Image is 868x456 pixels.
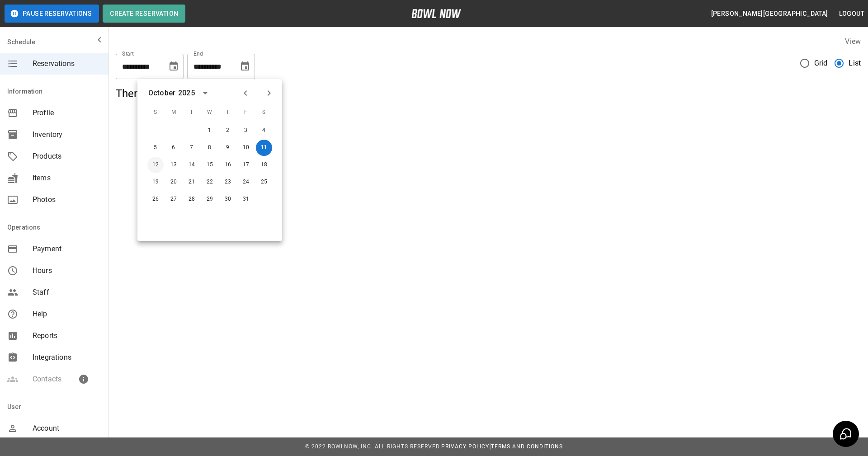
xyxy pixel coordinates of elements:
button: Oct 25, 2025 [256,174,272,190]
button: Oct 3, 2025 [238,122,254,139]
button: Oct 12, 2025 [147,157,164,173]
button: Choose date, selected date is Sep 12, 2025 [165,57,183,75]
span: Inventory [33,129,101,140]
span: Items [33,173,101,183]
button: Oct 22, 2025 [202,174,218,190]
div: 2025 [178,88,195,99]
button: Oct 30, 2025 [220,191,236,207]
button: Oct 10, 2025 [238,140,254,156]
span: Integrations [33,352,101,363]
button: Next month [261,85,277,101]
button: Oct 20, 2025 [165,174,182,190]
button: Oct 5, 2025 [147,140,164,156]
span: Products [33,151,101,162]
button: Choose date, selected date is Oct 11, 2025 [236,57,254,75]
span: Photos [33,194,101,205]
div: October [148,88,175,99]
span: T [220,103,236,122]
span: Grid [814,58,828,69]
span: S [256,103,272,122]
span: Profile [33,108,101,118]
button: Oct 14, 2025 [184,157,200,173]
button: Oct 7, 2025 [184,140,200,156]
span: T [184,103,200,122]
button: Oct 11, 2025 [256,140,272,156]
button: Oct 24, 2025 [238,174,254,190]
button: Oct 29, 2025 [202,191,218,207]
button: Oct 2, 2025 [220,122,236,139]
button: calendar view is open, switch to year view [198,85,213,101]
button: Oct 21, 2025 [184,174,200,190]
button: Oct 19, 2025 [147,174,164,190]
button: Pause Reservations [5,5,99,23]
button: Oct 17, 2025 [238,157,254,173]
span: F [238,103,254,122]
button: Oct 4, 2025 [256,122,272,139]
span: Payment [33,244,101,254]
button: Oct 16, 2025 [220,157,236,173]
button: Oct 28, 2025 [184,191,200,207]
span: List [849,58,861,69]
span: S [147,103,164,122]
button: Previous month [238,85,253,101]
h5: There are no reservations [116,86,861,101]
span: © 2022 BowlNow, Inc. All Rights Reserved. [305,443,441,450]
button: Oct 13, 2025 [165,157,182,173]
span: W [202,103,218,122]
button: [PERSON_NAME][GEOGRAPHIC_DATA] [708,5,832,22]
button: Oct 8, 2025 [202,140,218,156]
button: Oct 15, 2025 [202,157,218,173]
label: View [845,37,861,46]
button: Oct 26, 2025 [147,191,164,207]
button: Create Reservation [103,5,185,23]
span: Reservations [33,58,101,69]
button: Oct 6, 2025 [165,140,182,156]
button: Oct 18, 2025 [256,157,272,173]
button: Oct 27, 2025 [165,191,182,207]
span: Hours [33,265,101,276]
button: Oct 31, 2025 [238,191,254,207]
button: Oct 23, 2025 [220,174,236,190]
span: Reports [33,330,101,341]
span: Help [33,309,101,320]
span: Staff [33,287,101,298]
a: Terms and Conditions [491,443,563,450]
span: Account [33,423,101,434]
span: M [165,103,182,122]
button: Logout [835,5,868,22]
button: Oct 1, 2025 [202,122,218,139]
button: Oct 9, 2025 [220,140,236,156]
a: Privacy Policy [441,443,489,450]
img: logo [411,9,461,18]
